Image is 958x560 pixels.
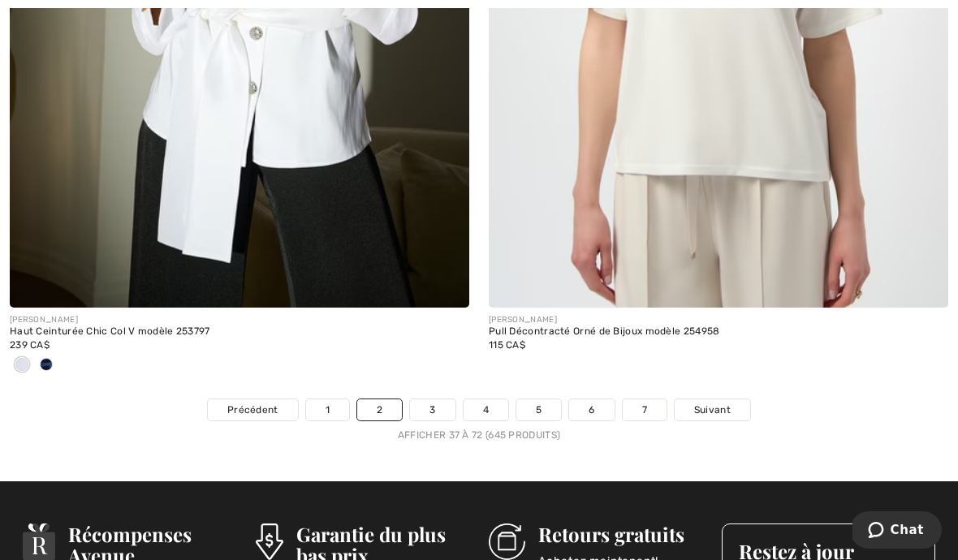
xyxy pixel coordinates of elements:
div: Pull Décontracté Orné de Bijoux modèle 254958 [489,326,948,338]
a: Suivant [675,399,750,420]
a: 5 [516,399,561,420]
img: Récompenses Avenue [23,523,55,560]
div: Vanilla 30 [10,352,34,379]
div: Haut Ceinturée Chic Col V modèle 253797 [10,326,469,338]
span: Suivant [694,403,731,417]
a: 7 [623,399,667,420]
iframe: Ouvre un widget dans lequel vous pouvez chatter avec l’un de nos agents [852,511,942,552]
div: [PERSON_NAME] [489,314,948,326]
a: 6 [569,399,614,420]
span: Précédent [227,403,278,417]
a: 1 [306,399,349,420]
a: 4 [464,399,508,420]
h3: Retours gratuits [538,523,702,545]
span: 239 CA$ [10,339,50,351]
a: Précédent [208,399,298,420]
div: Midnight Blue [34,352,58,379]
a: 2 [357,399,402,420]
div: [PERSON_NAME] [10,314,469,326]
img: Retours gratuits [489,523,525,560]
span: 115 CA$ [489,339,525,351]
a: 3 [410,399,455,420]
img: Garantie du plus bas prix [256,523,283,560]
